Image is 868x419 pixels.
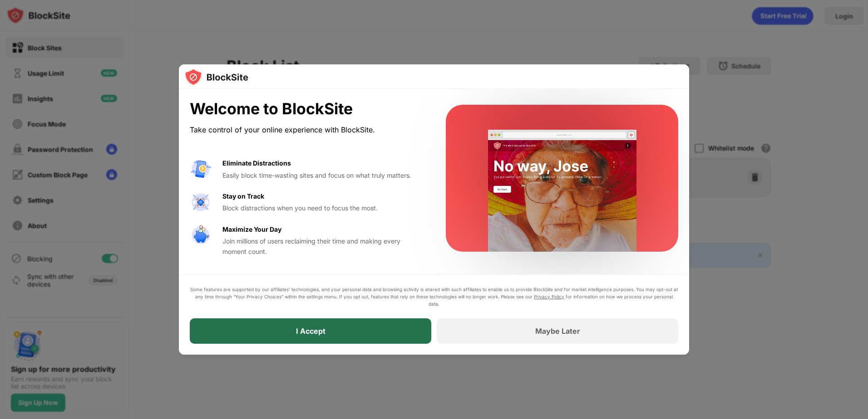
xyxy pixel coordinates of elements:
[681,9,859,115] iframe: Sign in with Google Dialog
[222,191,264,201] div: Stay on Track
[190,286,678,307] div: Some features are supported by our affiliates’ technologies, and your personal data and browsing ...
[184,68,248,86] img: logo-blocksite.svg
[190,224,212,246] img: value-safe-time.svg
[535,326,580,336] div: Maybe Later
[190,158,212,180] img: value-avoid-distractions.svg
[190,100,424,118] div: Welcome to BlockSite
[190,191,212,213] img: value-focus.svg
[296,326,325,336] div: I Accept
[222,236,424,257] div: Join millions of users reclaiming their time and making every moment count.
[222,171,424,180] div: Easily block time-wasting sites and focus on what truly matters.
[190,123,424,136] div: Take control of your online experience with BlockSite.
[222,224,281,234] div: Maximize Your Day
[534,294,564,299] a: Privacy Policy
[222,203,424,213] div: Block distractions when you need to focus the most.
[222,158,291,168] div: Eliminate Distractions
